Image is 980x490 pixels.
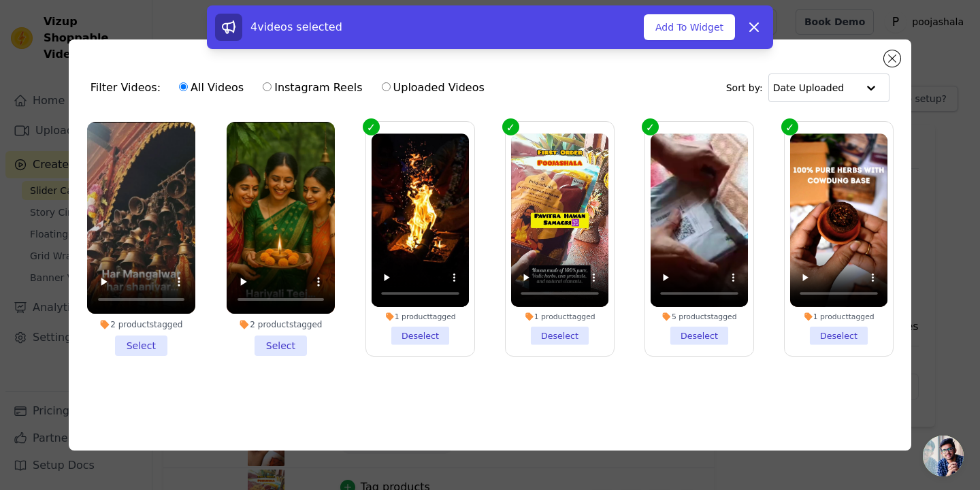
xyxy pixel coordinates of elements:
div: 2 products tagged [227,319,335,330]
button: Close modal [884,50,900,67]
div: Sort by: [726,73,890,102]
div: 1 product tagged [372,312,469,321]
label: All Videos [178,79,244,97]
span: 4 videos selected [250,20,342,33]
button: Add To Widget [644,14,735,40]
div: 1 product tagged [511,312,608,321]
div: 2 products tagged [87,319,195,330]
div: Open chat [923,436,964,476]
div: 1 product tagged [790,312,887,321]
div: 5 products tagged [651,312,748,321]
div: Filter Videos: [91,72,492,103]
label: Uploaded Videos [381,79,485,97]
label: Instagram Reels [262,79,363,97]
